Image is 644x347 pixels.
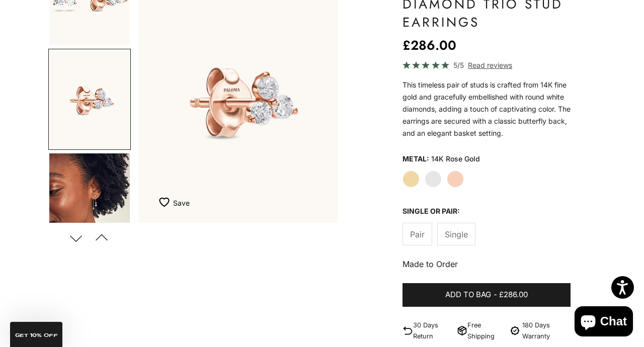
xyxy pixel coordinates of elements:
[159,193,190,213] button: Add to Wishlist
[403,151,429,166] legend: Metal:
[413,320,453,341] p: 30 Days Return
[48,152,131,254] button: Go to item 8
[468,59,512,71] span: Read reviews
[403,59,571,71] a: 5/5 Read reviews
[49,153,130,253] img: #YellowGold #RoseGold #WhiteGold
[49,50,130,149] img: #RoseGold
[48,49,131,150] button: Go to item 7
[403,35,456,55] sale-price: £286.00
[499,289,528,301] span: £286.00
[410,228,425,241] span: Pair
[572,306,636,339] inbox-online-store-chat: Shopify online store chat
[403,204,460,219] legend: Single or Pair:
[431,151,480,166] variant-option-value: 14K Rose Gold
[403,257,571,271] p: Made to Order
[15,333,58,338] span: GET 10% Off
[522,320,571,341] p: 180 Days Warranty
[467,320,504,341] p: Free Shipping
[10,322,62,347] div: GET 10% Off
[445,228,468,241] span: Single
[403,79,571,139] p: This timeless pair of studs is crafted from 14K fine gold and gracefully embellished with round w...
[445,289,491,301] span: Add to bag
[453,59,464,71] span: 5/5
[403,283,571,307] button: Add to bag-£286.00
[159,197,173,207] img: wishlist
